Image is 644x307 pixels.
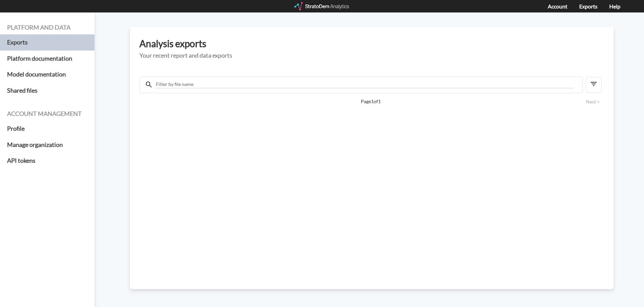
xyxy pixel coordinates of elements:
input: Filter by file name [155,81,574,88]
h3: Analysis exports [139,38,604,49]
a: Shared files [7,83,87,99]
a: Manage organization [7,137,87,153]
a: Account [548,3,567,9]
span: Page 1 of 1 [163,98,578,105]
a: Platform documentation [7,51,87,67]
button: Next > [584,98,602,105]
a: Help [609,3,620,9]
h4: Account management [7,111,87,117]
h5: Your recent report and data exports [139,52,604,59]
h4: Platform and data [7,24,87,31]
a: Exports [579,3,597,9]
a: Profile [7,121,87,137]
a: Model documentation [7,66,87,83]
a: Exports [7,34,87,51]
a: API tokens [7,153,87,169]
